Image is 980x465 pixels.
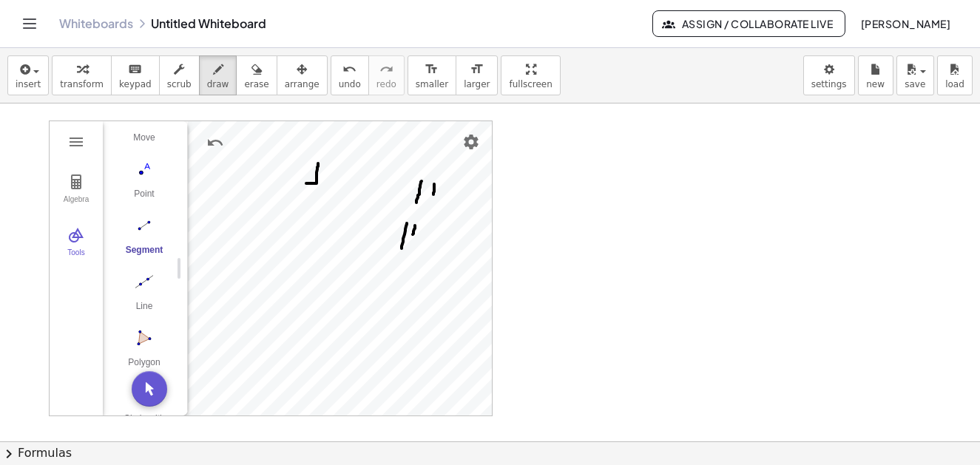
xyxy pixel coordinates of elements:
i: format_size [425,61,439,78]
span: draw [207,79,229,89]
span: arrange [285,79,320,89]
i: undo [342,61,356,78]
span: smaller [416,79,448,89]
span: new [866,79,885,89]
span: [PERSON_NAME] [860,17,950,30]
span: redo [376,79,396,89]
button: undoundo [331,55,369,95]
i: keyboard [128,61,142,78]
span: fullscreen [509,79,552,89]
button: settings [803,55,855,95]
button: load [937,55,973,95]
button: transform [52,55,112,95]
span: settings [811,79,847,89]
button: keyboardkeypad [111,55,160,95]
button: scrub [159,55,200,95]
span: scrub [167,79,192,89]
span: save [905,79,925,89]
span: larger [464,79,490,89]
button: insert [7,55,49,95]
span: keypad [119,79,152,89]
button: save [896,55,934,95]
span: Assign / Collaborate Live [665,17,833,30]
i: redo [379,61,393,78]
i: format_size [470,61,484,78]
span: undo [339,79,361,89]
button: Toggle navigation [18,12,41,35]
span: transform [60,79,104,89]
span: erase [244,79,268,89]
button: format_sizesmaller [408,55,456,95]
button: format_sizelarger [456,55,498,95]
button: redoredo [368,55,405,95]
button: fullscreen [501,55,560,95]
button: arrange [277,55,328,95]
button: erase [236,55,277,95]
button: Assign / Collaborate Live [652,10,845,37]
button: [PERSON_NAME] [848,10,962,37]
span: load [945,79,964,89]
button: new [858,55,893,95]
button: draw [199,55,237,95]
span: insert [16,79,41,89]
a: Whiteboards [59,16,133,31]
